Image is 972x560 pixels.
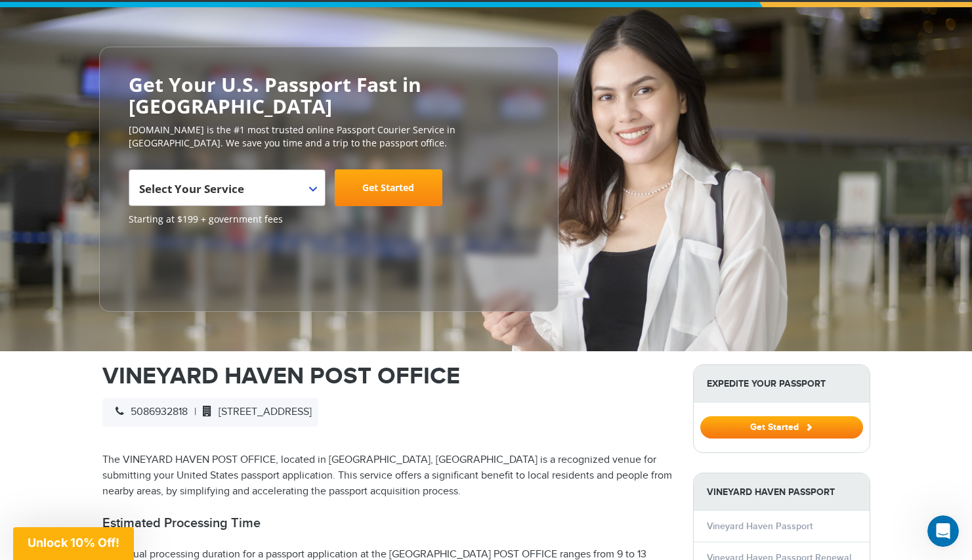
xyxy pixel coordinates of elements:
h1: VINEYARD HAVEN POST OFFICE [102,364,673,388]
div: Unlock 10% Off! [13,527,134,560]
h2: Estimated Processing Time [102,515,673,531]
p: [DOMAIN_NAME] is the #1 most trusted online Passport Courier Service in [GEOGRAPHIC_DATA]. We sav... [129,123,529,150]
button: Get Started [700,416,863,439]
strong: Vineyard Haven Passport [694,473,870,511]
span: [STREET_ADDRESS] [196,406,312,418]
span: Select Your Service [129,169,326,206]
h2: Get Your U.S. Passport Fast in [GEOGRAPHIC_DATA] [129,74,529,117]
div: | [102,398,318,427]
span: Starting at $199 + government fees [129,213,529,226]
span: Unlock 10% Off! [28,536,119,549]
iframe: Customer reviews powered by Trustpilot [129,232,227,298]
a: Get Started [700,421,863,432]
span: Select Your Service [139,175,312,211]
strong: Expedite Your Passport [694,365,870,402]
iframe: Intercom live chat [927,515,959,547]
p: The VINEYARD HAVEN POST OFFICE, located in [GEOGRAPHIC_DATA], [GEOGRAPHIC_DATA] is a recognized v... [102,452,673,500]
a: Vineyard Haven Passport [707,521,813,532]
span: 5086932818 [109,406,188,418]
span: Select Your Service [139,181,244,196]
a: Get Started [335,169,442,206]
